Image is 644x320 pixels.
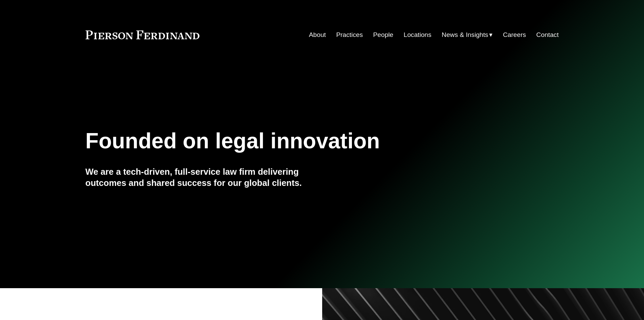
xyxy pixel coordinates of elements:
a: Careers [503,28,526,41]
a: folder dropdown [442,28,493,41]
h4: We are a tech-driven, full-service law firm delivering outcomes and shared success for our global... [86,166,322,188]
a: People [373,28,393,41]
span: News & Insights [442,29,488,41]
h1: Founded on legal innovation [86,129,480,153]
a: Contact [536,28,558,41]
a: About [309,28,326,41]
a: Practices [336,28,363,41]
a: Locations [404,28,431,41]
